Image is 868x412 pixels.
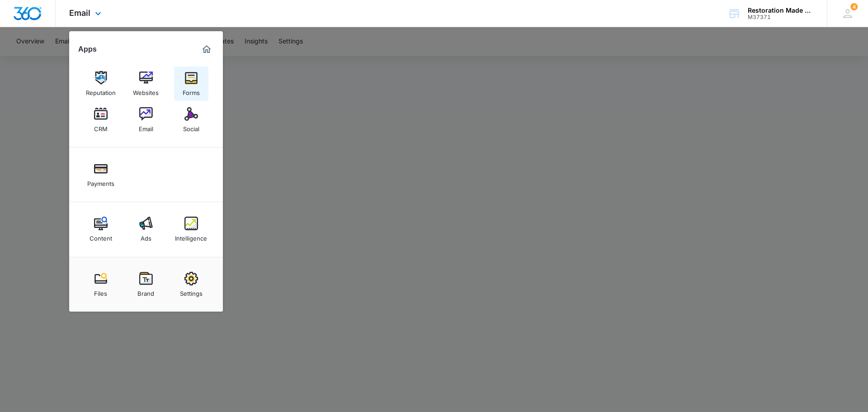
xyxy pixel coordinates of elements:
[129,66,163,101] a: Websites
[850,3,858,10] span: 4
[84,103,118,137] a: CRM
[133,85,159,96] div: Websites
[139,121,153,133] div: Email
[174,267,208,302] a: Settings
[748,7,814,14] div: account name
[84,212,118,246] a: Content
[199,42,214,57] a: Marketing 360® Dashboard
[174,212,208,246] a: Intelligence
[129,103,163,137] a: Email
[183,121,199,133] div: Social
[94,285,107,297] div: Files
[84,66,118,101] a: Reputation
[84,267,118,302] a: Files
[850,3,858,10] div: notifications count
[84,157,118,192] a: Payments
[141,230,151,242] div: Ads
[175,230,207,242] div: Intelligence
[748,14,814,20] div: account id
[90,230,112,242] div: Content
[86,85,116,96] div: Reputation
[129,267,163,302] a: Brand
[94,121,108,133] div: CRM
[174,103,208,137] a: Social
[78,45,97,53] h2: Apps
[87,175,114,187] div: Payments
[137,285,154,297] div: Brand
[129,212,163,246] a: Ads
[69,8,90,18] span: Email
[180,285,203,297] div: Settings
[183,85,200,96] div: Forms
[174,66,208,101] a: Forms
